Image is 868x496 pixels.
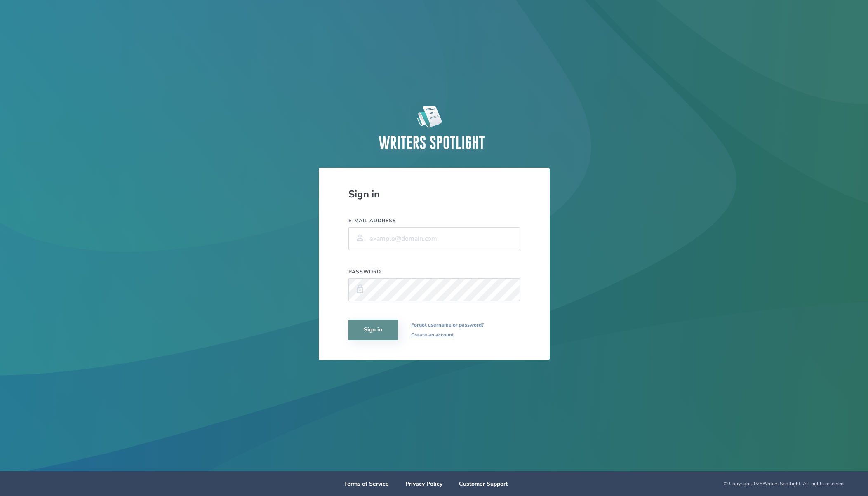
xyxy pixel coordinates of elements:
a: Create an account [411,330,484,340]
a: Customer Support [459,480,508,488]
div: Sign in [348,188,520,201]
label: Password [348,268,520,275]
a: Privacy Policy [405,480,442,488]
input: example@domain.com [348,227,520,250]
a: Terms of Service [344,480,389,488]
div: © Copyright 2025 Writers Spotlight, All rights reserved. [565,480,845,487]
a: Forgot username or password? [411,320,484,330]
button: Sign in [348,320,398,340]
label: E-mail address [348,217,520,224]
